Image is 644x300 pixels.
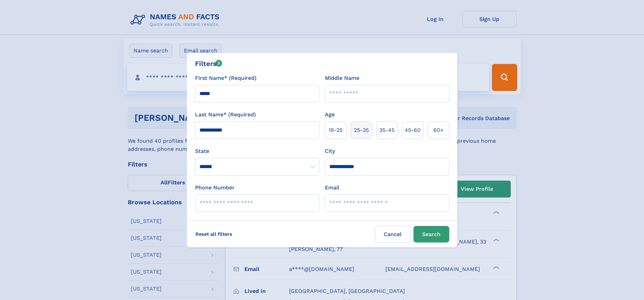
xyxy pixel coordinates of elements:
span: 25‑35 [354,126,369,134]
label: State [195,147,319,155]
label: First Name* (Required) [195,74,257,82]
span: 35‑45 [379,126,395,134]
label: Age [325,111,335,119]
label: Cancel [375,226,411,243]
label: Middle Name [325,74,359,82]
label: Reset all filters [191,226,237,242]
span: 18‑25 [329,126,342,134]
button: Search [413,226,449,243]
span: 45‑60 [405,126,421,134]
label: City [325,147,335,155]
label: Phone Number [195,184,235,192]
div: Filters [195,59,222,69]
label: Last Name* (Required) [195,111,256,119]
label: Email [325,184,339,192]
span: 60+ [433,126,444,134]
